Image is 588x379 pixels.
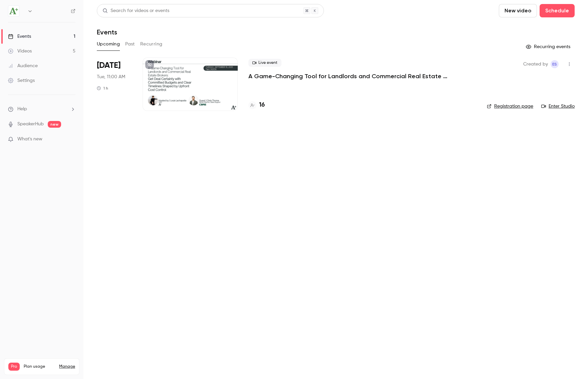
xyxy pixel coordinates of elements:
span: Created by [523,60,548,68]
a: A Game-Changing Tool for Landlords and Commercial Real Estate Brokers: Get Deal Certainty with Co... [248,72,449,80]
span: Live event [248,59,281,67]
div: 1 h [97,86,108,91]
div: Audience [8,62,38,69]
div: Events [8,33,31,40]
iframe: Noticeable Trigger [67,136,75,142]
span: [DATE] [97,60,121,71]
button: Past [125,39,135,49]
span: What's new [17,136,42,143]
a: Registration page [487,103,533,110]
button: Upcoming [97,39,120,49]
a: 16 [248,101,265,110]
div: Search for videos or events [103,7,169,14]
button: New video [499,4,537,17]
div: Videos [8,48,32,54]
button: Schedule [540,4,575,17]
button: Recurring [140,39,163,49]
h1: Events [97,28,117,36]
div: Settings [8,77,35,84]
li: help-dropdown-opener [8,106,75,113]
div: Sep 16 Tue, 11:00 AM (America/Toronto) [97,57,132,111]
span: Pro [8,363,20,371]
button: Recurring events [523,41,575,52]
span: Tue, 11:00 AM [97,74,125,80]
span: Help [17,106,27,113]
a: SpeakerHub [17,121,44,128]
a: Enter Studio [541,103,575,110]
span: Emmanuelle Sera [551,60,559,68]
span: new [48,121,61,128]
span: ES [552,60,557,68]
h4: 16 [259,101,265,110]
a: Manage [59,364,75,369]
span: Plan usage [24,364,55,369]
